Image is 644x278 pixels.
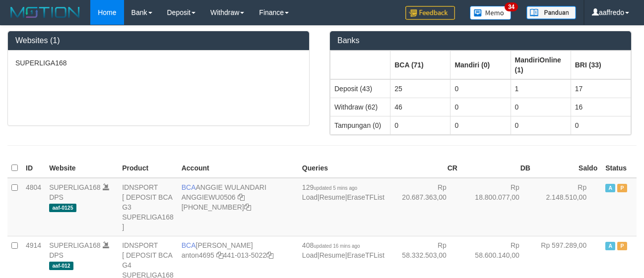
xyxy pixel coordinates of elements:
td: 0 [511,98,571,116]
td: ANGGIE WULANDARI [PHONE_NUMBER] [178,178,298,236]
a: EraseTFList [347,193,384,201]
td: Tampungan (0) [330,116,390,134]
img: panduan.png [526,6,576,19]
img: MOTION_logo.png [7,5,83,20]
th: ID [22,159,45,178]
td: 1 [511,79,571,98]
td: 25 [390,79,451,98]
td: 0 [451,98,511,116]
span: aaf-012 [49,262,73,270]
a: Copy 4410135022 to clipboard [266,251,273,259]
td: 46 [390,98,451,116]
td: 0 [451,79,511,98]
span: 408 [302,241,360,249]
img: Button%20Memo.svg [470,6,512,20]
a: anton4695 [182,251,214,259]
span: aaf-0125 [49,204,76,212]
td: 0 [571,116,631,134]
th: DB [461,159,534,178]
a: Copy ANGGIEWU0506 to clipboard [238,193,245,201]
img: Feedback.jpg [405,6,455,20]
th: Group: activate to sort column ascending [571,51,631,79]
a: EraseTFList [347,251,384,259]
td: Rp 2.148.510,00 [534,178,601,236]
span: updated 16 mins ago [314,243,360,249]
a: Resume [320,193,345,201]
a: Copy 4062213373 to clipboard [244,203,251,211]
span: | | [302,241,385,259]
span: Paused [617,242,627,250]
td: 0 [511,116,571,134]
h3: Websites (1) [15,36,302,45]
span: BCA [182,183,196,191]
td: 17 [571,79,631,98]
span: Active [605,184,615,192]
td: IDNSPORT [ DEPOSIT BCA G3 SUPERLIGA168 ] [118,178,178,236]
h3: Banks [337,36,624,45]
td: Withdraw (62) [330,98,390,116]
span: | | [302,183,385,201]
th: Group: activate to sort column ascending [511,51,571,79]
th: CR [388,159,461,178]
a: SUPERLIGA168 [49,183,101,191]
th: Saldo [534,159,601,178]
td: 16 [571,98,631,116]
td: Deposit (43) [330,79,390,98]
a: Copy anton4695 to clipboard [216,251,223,259]
td: DPS [45,178,118,236]
a: Resume [320,251,345,259]
td: Rp 18.800.077,00 [461,178,534,236]
span: Paused [617,184,627,192]
a: Load [302,251,318,259]
a: Load [302,193,318,201]
td: 0 [390,116,451,134]
span: Active [605,242,615,250]
td: 4804 [22,178,45,236]
span: 34 [505,2,518,11]
th: Group: activate to sort column ascending [330,51,390,79]
a: SUPERLIGA168 [49,241,101,249]
th: Website [45,159,118,178]
p: SUPERLIGA168 [15,58,302,68]
a: ANGGIEWU0506 [182,193,236,201]
th: Group: activate to sort column ascending [451,51,511,79]
span: BCA [182,241,196,249]
th: Account [178,159,298,178]
span: 129 [302,183,357,191]
th: Product [118,159,178,178]
th: Queries [298,159,388,178]
td: 0 [451,116,511,134]
span: updated 5 mins ago [314,185,357,191]
th: Status [601,159,637,178]
td: Rp 20.687.363,00 [388,178,461,236]
th: Group: activate to sort column ascending [390,51,451,79]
